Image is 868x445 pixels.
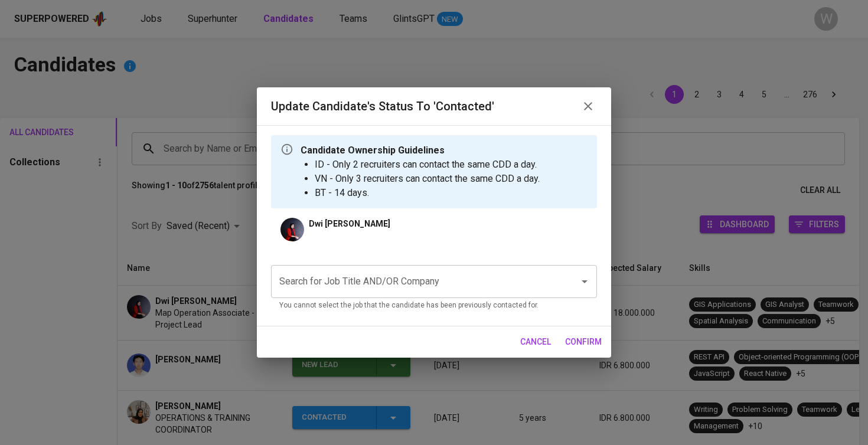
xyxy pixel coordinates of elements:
[560,331,606,353] button: confirm
[279,300,589,312] p: You cannot select the job that the candidate has been previously contacted for.
[565,335,602,349] span: confirm
[301,143,540,158] p: Candidate Ownership Guidelines
[271,97,494,116] h6: Update Candidate's Status to 'Contacted'
[515,331,556,353] button: cancel
[309,218,390,230] p: Dwi [PERSON_NAME]
[576,273,593,290] button: Open
[315,186,540,200] li: BT - 14 days.
[315,158,540,172] li: ID - Only 2 recruiters can contact the same CDD a day.
[280,218,304,241] img: 352318cec5d0a3095d8b1eb3e9f4c374.jpg
[315,172,540,186] li: VN - Only 3 recruiters can contact the same CDD a day.
[520,335,551,349] span: cancel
